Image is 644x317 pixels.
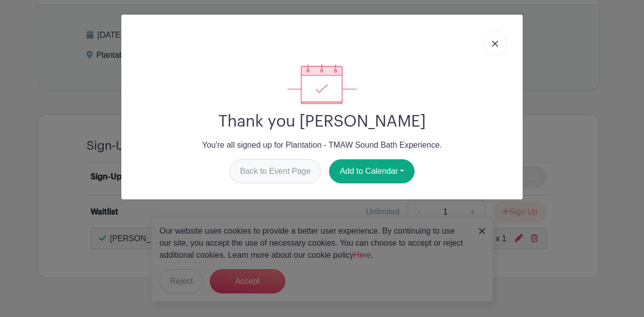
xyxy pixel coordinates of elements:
[129,112,515,131] h2: Thank you [PERSON_NAME]
[229,159,321,183] a: Back to Event Page
[329,159,415,183] button: Add to Calendar
[129,139,515,151] p: You're all signed up for Plantation - TMAW Sound Bath Experience.
[287,64,357,104] img: signup_complete-c468d5dda3e2740ee63a24cb0ba0d3ce5d8a4ecd24259e683200fb1569d990c8.svg
[492,41,498,47] img: close_button-5f87c8562297e5c2d7936805f587ecaba9071eb48480494691a3f1689db116b3.svg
